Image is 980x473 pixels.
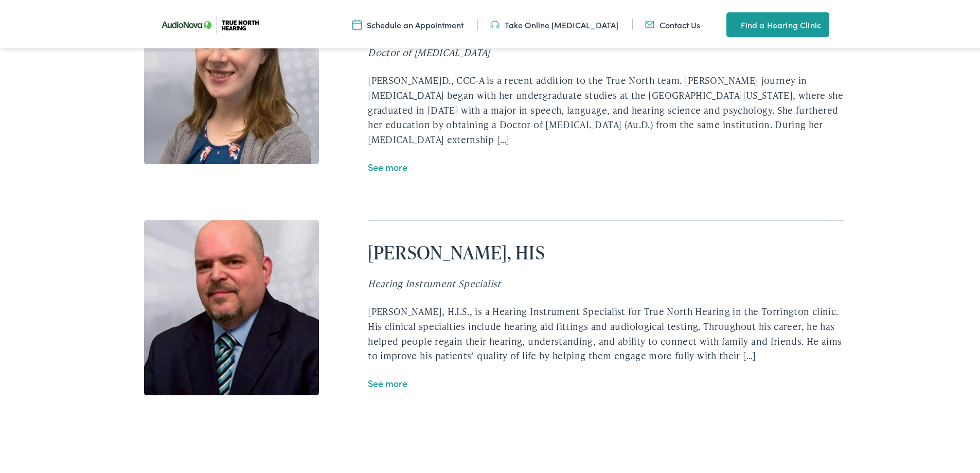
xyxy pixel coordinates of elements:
[352,17,362,28] img: Icon symbolizing a calendar in color code ffb348
[490,17,500,28] img: Headphones icon in color code ffb348
[645,17,700,28] a: Contact Us
[490,17,618,28] a: Take Online [MEDICAL_DATA]
[645,17,654,28] img: Mail icon in color code ffb348, used for communication purposes
[368,44,490,57] i: Doctor of [MEDICAL_DATA]
[352,17,464,28] a: Schedule an Appointment
[726,16,736,29] img: utility icon
[368,302,844,361] div: [PERSON_NAME], H.I.S., is a Hearing Instrument Specialist for True North Hearing in the Torringto...
[368,375,407,388] a: See more
[726,10,829,35] a: Find a Hearing Clinic
[368,71,844,145] div: [PERSON_NAME]D., CCC-A is a recent addition to the True North team. [PERSON_NAME] journey in [MED...
[368,239,844,261] h2: [PERSON_NAME], HIS
[368,159,407,171] a: See more
[368,275,501,288] i: Hearing Instrument Specialist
